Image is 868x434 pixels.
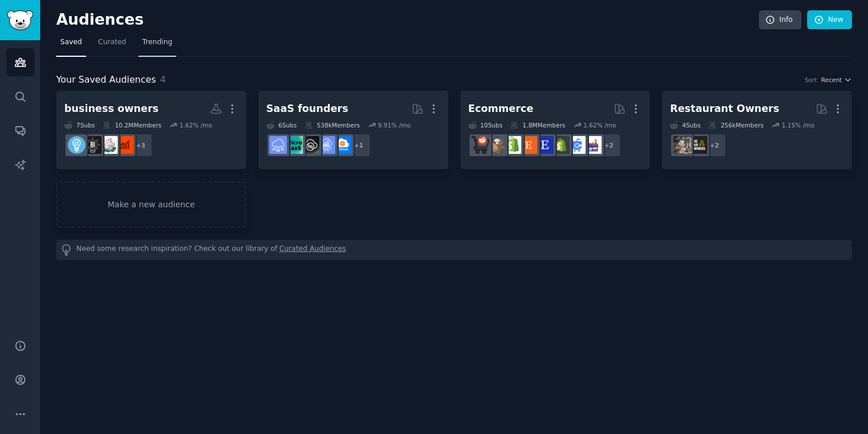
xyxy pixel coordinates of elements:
[301,136,319,154] img: NoCodeSaaS
[503,136,521,154] img: shopify
[84,136,102,154] img: Business_Ideas
[56,33,86,57] a: Saved
[670,102,779,116] div: Restaurant Owners
[702,133,726,157] div: + 2
[56,73,156,87] span: Your Saved Audiences
[7,10,33,30] img: GummySearch logo
[64,102,158,116] div: business owners
[597,133,621,157] div: + 2
[805,76,817,84] div: Sort
[708,121,764,129] div: 256k Members
[142,37,172,48] span: Trending
[129,133,153,157] div: + 3
[285,136,303,154] img: microsaas
[536,136,553,154] img: EtsySellers
[138,33,176,57] a: Trending
[180,121,212,129] div: 1.62 % /mo
[317,136,335,154] img: SaaSSales
[269,136,287,154] img: SaaS
[100,136,118,154] img: thesidehustle
[334,136,351,154] img: B2BSaaS
[471,136,489,154] img: ecommerce
[487,136,505,154] img: dropship
[460,91,650,169] a: Ecommerce10Subs1.8MMembers1.62% /mo+2ecommerce_growthecommercemarketingreviewmyshopifyEtsySellers...
[821,76,852,84] button: Recent
[782,121,815,129] div: 1.15 % /mo
[160,74,166,85] span: 4
[568,136,586,154] img: ecommercemarketing
[584,136,602,154] img: ecommerce_growth
[94,33,130,57] a: Curated
[347,133,371,157] div: + 1
[68,136,86,154] img: Entrepreneur
[552,136,569,154] img: reviewmyshopify
[807,10,852,30] a: New
[116,136,134,154] img: digitalproductselling
[821,76,842,84] span: Recent
[378,121,410,129] div: 9.91 % /mo
[103,121,161,129] div: 10.2M Members
[266,102,348,116] div: SaaS founders
[56,181,246,228] a: Make a new audience
[759,10,801,30] a: Info
[280,244,346,256] a: Curated Audiences
[468,102,534,116] div: Ecommerce
[468,121,503,129] div: 10 Sub s
[64,121,95,129] div: 7 Sub s
[689,136,707,154] img: BarOwners
[583,121,616,129] div: 1.62 % /mo
[56,240,852,260] div: Need some research inspiration? Check out our library of
[305,121,360,129] div: 538k Members
[662,91,852,169] a: Restaurant Owners4Subs256kMembers1.15% /mo+2BarOwnersrestaurantowners
[258,91,448,169] a: SaaS founders6Subs538kMembers9.91% /mo+1B2BSaaSSaaSSalesNoCodeSaaSmicrosaasSaaS
[60,37,82,48] span: Saved
[520,136,537,154] img: Etsy
[266,121,297,129] div: 6 Sub s
[56,11,759,29] h2: Audiences
[670,121,700,129] div: 4 Sub s
[98,37,126,48] span: Curated
[673,136,691,154] img: restaurantowners
[56,91,246,169] a: business owners7Subs10.2MMembers1.62% /mo+3digitalproductsellingthesidehustleBusiness_IdeasEntrep...
[510,121,565,129] div: 1.8M Members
